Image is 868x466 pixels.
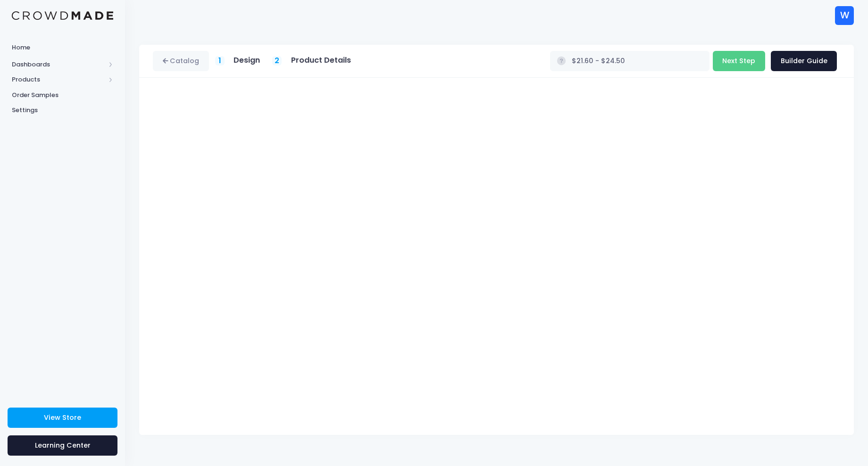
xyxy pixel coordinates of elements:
[12,75,105,84] span: Products
[8,408,117,428] a: View Store
[771,51,837,71] a: Builder Guide
[12,43,113,52] span: Home
[35,441,91,450] span: Learning Center
[8,435,117,456] a: Learning Center
[291,56,351,65] h5: Product Details
[835,6,854,25] div: W
[153,51,209,71] a: Catalog
[12,90,113,100] span: Order Samples
[275,55,279,66] span: 2
[44,413,81,422] span: View Store
[12,60,105,69] span: Dashboards
[12,11,113,20] img: Logo
[218,55,221,66] span: 1
[713,51,765,71] button: Next Step
[12,106,113,115] span: Settings
[234,56,260,65] h5: Design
